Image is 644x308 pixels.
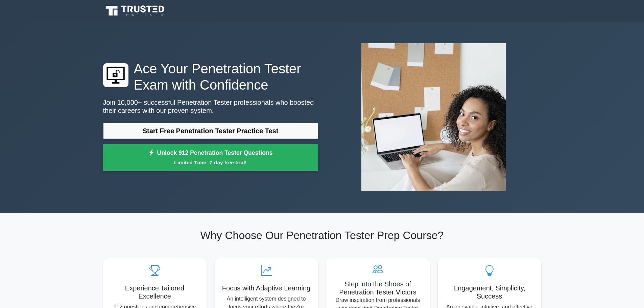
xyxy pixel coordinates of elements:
[220,284,313,292] h5: Focus with Adaptive Learning
[103,123,318,139] a: Start Free Penetration Tester Practice Test
[103,144,318,171] a: Unlock 912 Penetration Tester QuestionsLimited Time: 7-day free trial!
[103,229,541,242] h2: Why Choose Our Penetration Tester Prep Course?
[443,284,536,300] h5: Engagement, Simplicity, Success
[103,98,318,115] p: Join 10,000+ successful Penetration Tester professionals who boosted their careers with our prove...
[109,284,201,300] h5: Experience Tailored Excellence
[332,280,424,296] h5: Step into the Shoes of Penetration Tester Victors
[103,61,318,93] h1: Ace Your Penetration Tester Exam with Confidence
[112,159,310,166] small: Limited Time: 7-day free trial!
